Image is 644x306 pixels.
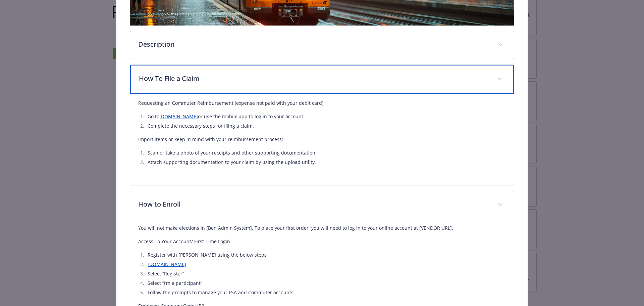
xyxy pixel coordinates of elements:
li: Scan or take a photo of your receipts and other supporting documentation. [146,149,506,157]
p: Requesting an Commuter Reimbursement (expense not paid with your debit card): [138,99,506,107]
li: Complete the necessary steps for filing a claim. [146,122,506,130]
p: How To File a Claim [139,74,489,84]
a: [DOMAIN_NAME] [148,261,186,267]
li: Go to or use the mobile app to log in to your account. [146,113,506,121]
li: ​ [146,260,506,268]
li: Select “I‘m a participant”​ [146,279,506,287]
div: How To File a Claim [130,65,514,94]
p: How to Enroll [138,199,490,209]
li: Select “Register” ​ [146,270,506,278]
a: [DOMAIN_NAME] [159,113,198,120]
li: Attach supporting documentation to your claim by using the upload utility. [146,158,506,166]
p: Import items or keep in mind with your reimbursement process: [138,135,506,143]
div: How to Enroll [130,191,514,219]
p: Description [138,39,490,49]
p: Access To Your Account/ First-Time Login​ [138,237,506,246]
li: Register with [PERSON_NAME] using the below steps​ [146,251,506,259]
div: How To File a Claim [130,94,514,185]
li: Follow the prompts to manage your FSA and Commuter accounts.​ [146,289,506,297]
div: Description [130,31,514,59]
p: You will not make elections in [Ben Admin System]. ​To place your first order, you will need to l... [138,224,506,232]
